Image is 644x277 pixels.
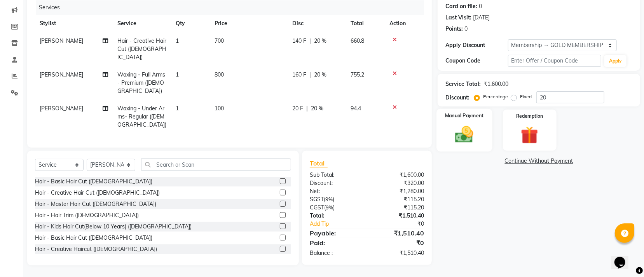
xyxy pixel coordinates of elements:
iframe: chat widget [611,246,636,269]
button: Apply [604,55,627,67]
div: Hair - Basic Hair Cut ([DEMOGRAPHIC_DATA]) [35,178,152,186]
div: Sub Total: [304,171,367,179]
span: 9% [326,204,333,211]
th: Disc [288,15,346,32]
div: ( ) [304,195,367,204]
div: ₹0 [367,238,430,247]
span: 755.2 [351,71,364,78]
span: Hair - Creative Hair Cut ([DEMOGRAPHIC_DATA]) [117,37,166,61]
div: ₹320.00 [367,179,430,187]
span: Total [310,159,328,167]
label: Fixed [520,93,532,100]
div: ₹1,510.40 [367,249,430,257]
div: Hair - Creative Hair Cut ([DEMOGRAPHIC_DATA]) [35,189,160,197]
span: 1 [176,37,179,44]
div: Discount: [445,94,469,102]
a: Continue Without Payment [439,157,639,165]
span: Waxing - Under Arms- Regular ([DEMOGRAPHIC_DATA]) [117,105,166,128]
span: | [309,37,311,45]
span: CGST [310,204,324,211]
img: _gift.svg [515,124,544,146]
a: Add Tip [304,220,377,228]
span: 94.4 [351,105,361,112]
label: Manual Payment [445,112,484,119]
div: Hair - Creative Haircut ([DEMOGRAPHIC_DATA]) [35,245,157,253]
th: Service [113,15,171,32]
div: Card on file: [445,2,477,10]
span: 140 F [292,37,306,45]
input: Enter Offer / Coupon Code [508,55,601,67]
label: Percentage [483,93,508,100]
div: ₹1,510.40 [367,212,430,220]
div: Points: [445,25,463,33]
div: ( ) [304,204,367,212]
span: 800 [215,71,224,78]
div: Last Visit: [445,14,471,22]
div: Service Total: [445,80,481,88]
div: ₹1,600.00 [484,80,508,88]
span: 700 [215,37,224,44]
span: 160 F [292,71,306,79]
th: Qty [171,15,210,32]
span: 20 % [314,37,326,45]
div: Discount: [304,179,367,187]
th: Stylist [35,15,113,32]
div: Balance : [304,249,367,257]
span: 20 F [292,105,303,113]
div: Services [36,0,430,15]
span: | [309,71,311,79]
div: ₹1,280.00 [367,187,430,195]
div: Payable: [304,228,367,238]
span: [PERSON_NAME] [40,37,83,44]
span: SGST [310,196,324,203]
span: 100 [215,105,224,112]
span: 1 [176,71,179,78]
span: | [306,105,308,113]
span: 1 [176,105,179,112]
div: ₹1,600.00 [367,171,430,179]
span: [PERSON_NAME] [40,105,83,112]
span: 9% [325,196,333,202]
div: 0 [464,25,468,33]
span: 20 % [311,105,323,113]
span: 660.8 [351,37,364,44]
th: Total [346,15,385,32]
span: [PERSON_NAME] [40,71,83,78]
div: Hair - Basic Hair Cut ([DEMOGRAPHIC_DATA]) [35,234,152,242]
div: [DATE] [473,14,490,22]
div: Apply Discount [445,41,508,49]
div: Hair - Kids Hair Cut(Below 10 Years) ([DEMOGRAPHIC_DATA]) [35,223,192,231]
span: 20 % [314,71,326,79]
div: 0 [479,2,482,10]
input: Search or Scan [141,159,291,171]
label: Redemption [516,113,543,120]
th: Action [385,15,424,32]
div: ₹115.20 [367,195,430,204]
th: Price [210,15,288,32]
div: ₹1,510.40 [367,228,430,238]
div: Hair - Hair Trim ([DEMOGRAPHIC_DATA]) [35,211,139,220]
div: Paid: [304,238,367,247]
div: Net: [304,187,367,195]
div: Coupon Code [445,57,508,65]
div: ₹115.20 [367,204,430,212]
span: Waxing - Full Arms - Premium ([DEMOGRAPHIC_DATA]) [117,71,165,94]
div: Hair - Master Hair Cut ([DEMOGRAPHIC_DATA]) [35,200,156,208]
div: Total: [304,212,367,220]
img: _cash.svg [450,124,479,145]
div: ₹0 [377,220,430,228]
